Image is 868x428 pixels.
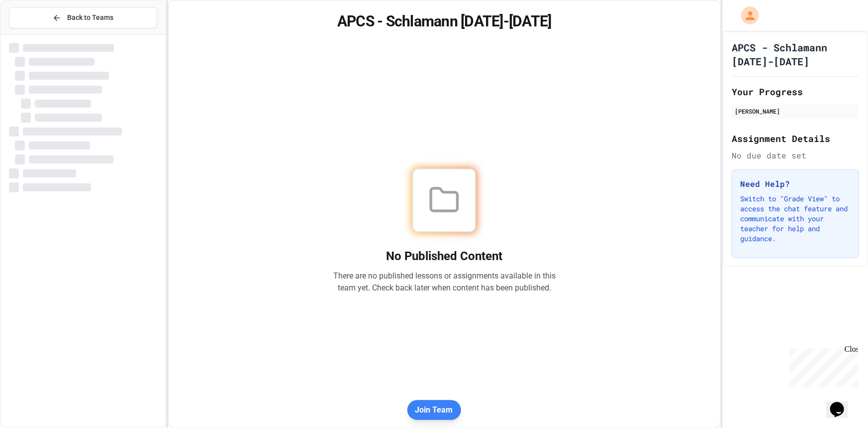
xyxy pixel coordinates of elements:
h3: Need Help? [740,178,851,190]
p: There are no published lessons or assignments available in this team yet. Check back later when c... [333,270,556,294]
button: Join Team [407,400,461,420]
h2: Assignment Details [732,132,859,145]
h2: No Published Content [333,248,556,264]
span: Back to Teams [67,12,113,23]
div: No due date set [732,149,859,161]
h1: APCS - Schlamann [DATE]-[DATE] [181,12,709,30]
h1: APCS - Schlamann [DATE]-[DATE] [732,40,859,68]
iframe: chat widget [785,345,858,387]
div: [PERSON_NAME] [735,107,856,116]
p: Switch to "Grade View" to access the chat feature and communicate with your teacher for help and ... [740,194,851,244]
button: Back to Teams [9,7,157,28]
h2: Your Progress [732,85,859,99]
div: My Account [731,4,762,27]
iframe: chat widget [826,388,858,418]
div: Chat with us now!Close [4,4,69,63]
